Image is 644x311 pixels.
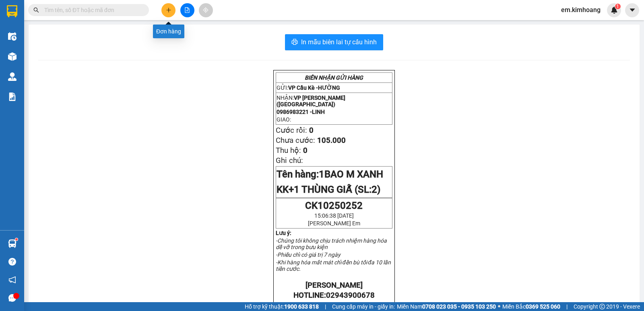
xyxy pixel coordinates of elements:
[326,291,375,300] span: 02943900678
[301,37,377,47] span: In mẫu biên lai tự cấu hình
[245,302,319,311] span: Hỗ trợ kỹ thuật:
[33,7,39,13] span: search
[502,302,560,311] span: Miền Bắc
[3,16,118,23] p: GỬI:
[3,27,81,42] span: VP [PERSON_NAME] ([GEOGRAPHIC_DATA])
[397,302,496,311] span: Miền Nam
[629,6,636,14] span: caret-down
[276,156,303,165] span: Ghi chú:
[3,52,19,60] span: GIAO:
[161,3,175,17] button: plus
[276,230,291,236] strong: Lưu ý:
[422,303,496,310] strong: 0708 023 035 - 0935 103 250
[3,27,118,42] p: NHẬN:
[611,6,618,14] img: icon-new-feature
[8,52,17,61] img: warehouse-icon
[526,303,560,310] strong: 0369 525 060
[184,7,190,13] span: file-add
[277,169,383,195] span: Tên hàng:
[8,258,16,266] span: question-circle
[277,95,345,107] span: VP [PERSON_NAME] ([GEOGRAPHIC_DATA])
[153,25,184,38] div: Đơn hàng
[372,184,380,195] span: 2)
[309,126,314,135] span: 0
[276,251,341,258] em: -Phiếu chỉ có giá trị 7 ngày
[305,281,363,290] strong: [PERSON_NAME]
[277,116,291,123] span: GIAO:
[625,3,639,17] button: caret-down
[616,4,619,9] span: 1
[288,84,340,91] span: VP Cầu Kè -
[8,93,17,101] img: solution-icon
[8,276,16,284] span: notification
[498,305,500,308] span: ⚪️
[318,84,340,91] span: HƯỜNG
[199,3,213,17] button: aim
[17,16,75,23] span: VP Cầu Kè -
[15,238,18,241] sup: 1
[166,7,171,13] span: plus
[314,212,354,219] span: 15:06:38 [DATE]
[276,146,301,155] span: Thu hộ:
[293,291,375,300] strong: HOTLINE:
[285,34,383,50] button: printerIn mẫu biên lai tự cấu hình
[276,259,391,272] em: -Khi hàng hóa mất mát chỉ đền bù tối đa 10 lần tiền cước.
[305,200,363,211] span: CK10250252
[332,302,395,311] span: Cung cấp máy in - giấy in:
[43,43,58,51] span: LINH
[8,72,17,81] img: warehouse-icon
[8,32,17,41] img: warehouse-icon
[555,5,607,15] span: em.kimhoang
[276,237,387,250] em: -Chúng tôi không chịu trách nhiệm hàng hóa dễ vỡ trong bưu kiện
[203,7,208,13] span: aim
[8,239,17,248] img: warehouse-icon
[325,302,326,311] span: |
[277,169,383,195] span: 1BAO M XANH KK+1 THÙNG GIẤ (SL:
[566,302,568,311] span: |
[276,126,307,135] span: Cước rồi:
[615,4,621,9] sup: 1
[599,304,605,309] span: copyright
[308,220,360,227] span: [PERSON_NAME] Em
[8,294,16,302] span: message
[303,146,308,155] span: 0
[50,16,75,23] span: HƯỜNG
[44,6,139,14] input: Tìm tên, số ĐT hoặc mã đơn
[277,109,325,115] span: 0986983221 -
[305,74,363,81] strong: BIÊN NHẬN GỬI HÀNG
[276,136,315,145] span: Chưa cước:
[7,5,17,17] img: logo-vxr
[180,3,194,17] button: file-add
[312,109,325,115] span: LINH
[277,84,392,91] p: GỬI:
[3,43,58,51] span: 0986983221 -
[277,95,392,107] p: NHẬN:
[284,303,319,310] strong: 1900 633 818
[317,136,346,145] span: 105.000
[27,4,93,12] strong: BIÊN NHẬN GỬI HÀNG
[291,39,298,46] span: printer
